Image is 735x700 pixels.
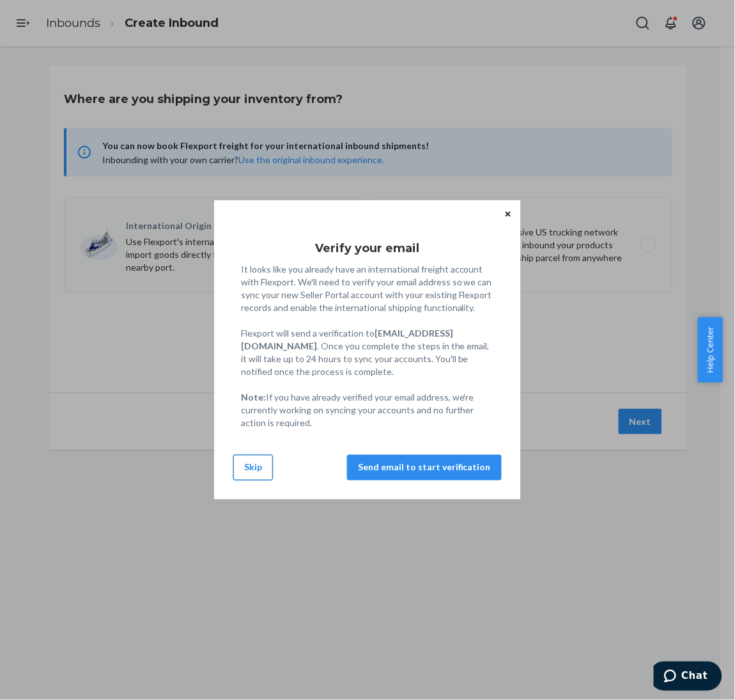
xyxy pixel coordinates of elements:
p: It looks like you already have an international freight account with Flexport. We'll need to veri... [241,263,494,429]
button: Skip [233,455,273,481]
button: Send email to start verification [347,455,502,481]
strong: Note: [241,392,266,402]
span: Chat [28,9,54,20]
button: Close [502,207,514,221]
h3: Verify your email [316,240,420,257]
